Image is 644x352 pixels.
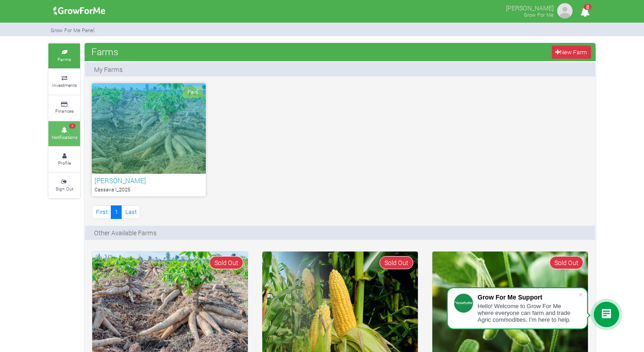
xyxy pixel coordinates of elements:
small: Finances [55,108,74,114]
a: Finances [48,95,80,120]
h6: [PERSON_NAME] [95,176,203,185]
a: 8 Notifications [48,121,80,146]
i: Notifications [576,2,594,22]
a: First [92,205,111,219]
small: Notifications [52,134,77,140]
small: Farms [57,56,71,62]
span: Paid [183,86,203,98]
span: Sold Out [379,256,413,269]
img: growforme image [50,2,109,20]
span: Farms [89,43,121,61]
small: Profile [58,160,71,166]
a: New Farm [552,46,591,59]
a: Sign Out [48,173,80,198]
small: Sign Out [56,186,73,192]
small: Grow For Me Panel [51,27,95,33]
nav: Page Navigation [92,205,140,219]
small: Grow For Me [524,11,554,18]
a: Profile [48,147,80,172]
a: Investments [48,69,80,94]
span: Sold Out [209,256,243,269]
span: 8 [584,4,592,10]
span: Sold Out [549,256,583,269]
div: Hello! Welcome to Grow For Me where everyone can farm and trade Agric commodities. I'm here to help. [478,303,578,323]
span: 8 [69,124,76,129]
img: growforme image [556,2,574,20]
a: 1 [111,205,122,219]
p: Other Available Farms [94,228,156,238]
div: Grow For Me Support [478,294,578,301]
p: My Farms [94,65,123,74]
small: Investments [52,82,77,88]
p: [PERSON_NAME] [506,2,554,13]
a: 8 [576,9,594,17]
a: Paid [PERSON_NAME] Cassava I_2025 [92,83,206,196]
a: Last [121,205,140,219]
p: Cassava I_2025 [95,186,203,194]
a: Farms [48,43,80,68]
